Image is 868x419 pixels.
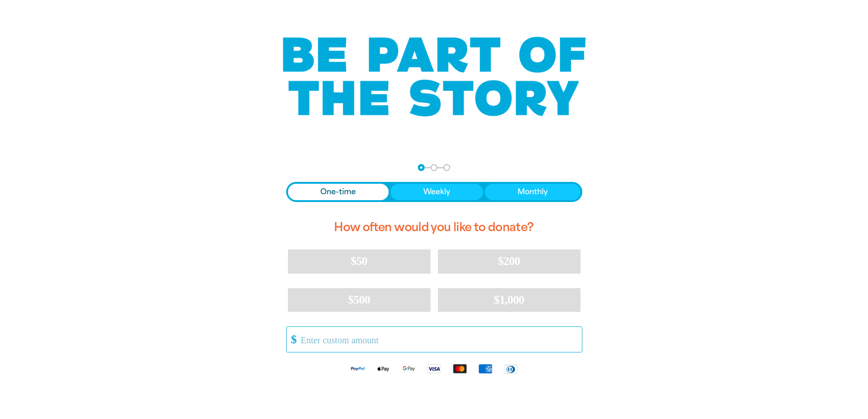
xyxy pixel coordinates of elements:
[498,254,520,268] span: $200
[494,293,524,306] span: $1,000
[286,182,582,202] div: Donation frequency
[518,186,548,197] span: Monthly
[498,364,524,374] img: Diners Club logo
[443,164,450,171] button: Navigate to step 3 of 3 to enter your payment details
[390,184,483,200] button: Weekly
[288,184,389,200] button: One-time
[473,363,498,374] img: American Express logo
[287,329,297,350] span: $
[275,19,594,135] img: Be part of the story
[286,356,582,381] div: Available payment methods
[345,363,370,374] img: Paypal logo
[418,164,425,171] button: Navigate to step 1 of 3 to enter your donation amount
[351,254,367,268] span: $50
[320,186,356,197] span: One-time
[421,363,447,374] img: Visa logo
[370,363,396,374] img: Apple Pay logo
[294,327,581,352] input: Enter custom amount
[286,213,582,242] h2: How often would you like to donate?
[485,184,580,200] button: Monthly
[288,288,431,312] button: $500
[288,249,431,273] button: $50
[447,363,473,374] img: Mastercard logo
[396,363,421,374] img: Google Pay logo
[431,164,437,171] button: Navigate to step 2 of 3 to enter your details
[438,249,580,273] button: $200
[438,288,580,312] button: $1,000
[348,293,370,306] span: $500
[423,186,450,197] span: Weekly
